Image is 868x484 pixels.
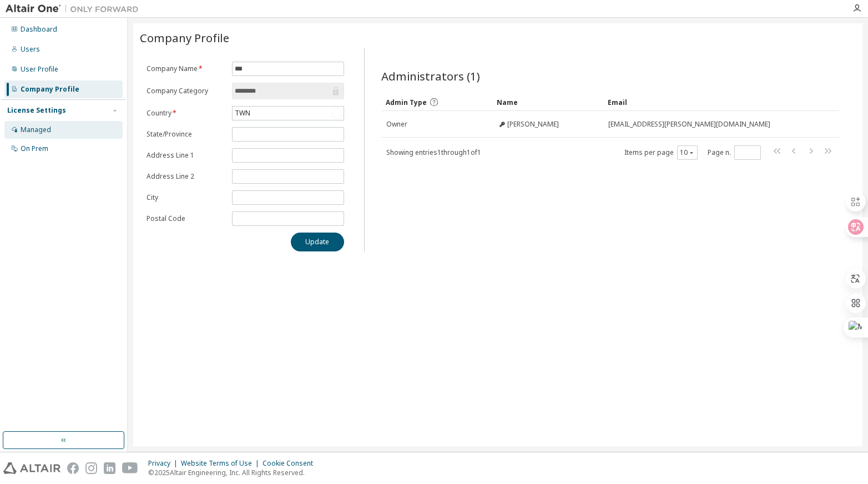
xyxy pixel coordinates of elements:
label: Address Line 1 [147,151,225,160]
div: On Prem [21,144,48,153]
img: facebook.svg [67,462,79,474]
div: Website Terms of Use [181,459,263,468]
button: Update [291,233,344,251]
span: Owner [386,120,407,129]
label: Postal Code [147,214,225,223]
span: Page n. [708,145,761,160]
div: Email [608,93,809,111]
img: instagram.svg [85,462,97,474]
div: Privacy [148,459,181,468]
img: altair_logo.svg [3,462,60,474]
span: Showing entries 1 through 1 of 1 [386,148,481,157]
div: Dashboard [21,25,57,34]
div: TWN [233,107,343,120]
label: Company Name [147,64,225,73]
div: Managed [21,125,51,134]
div: Company Profile [21,85,79,94]
div: User Profile [21,65,58,74]
span: Administrators (1) [381,68,480,84]
img: linkedin.svg [104,462,115,474]
span: [EMAIL_ADDRESS][PERSON_NAME][DOMAIN_NAME] [608,120,770,129]
div: Cookie Consent [263,459,320,468]
label: Company Category [147,87,225,95]
button: 10 [680,148,695,157]
img: youtube.svg [122,462,138,474]
label: Address Line 2 [147,172,225,181]
label: Country [147,109,225,118]
div: Name [497,93,599,111]
span: Admin Type [386,98,427,107]
div: Users [21,45,40,54]
div: TWN [233,107,252,119]
label: State/Province [147,130,225,139]
span: Company Profile [140,30,229,46]
label: City [147,193,225,202]
span: [PERSON_NAME] [507,120,559,129]
p: © 2025 Altair Engineering, Inc. All Rights Reserved. [148,468,320,477]
span: Items per page [624,145,698,160]
img: Altair One [6,3,144,14]
div: License Settings [7,106,66,115]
